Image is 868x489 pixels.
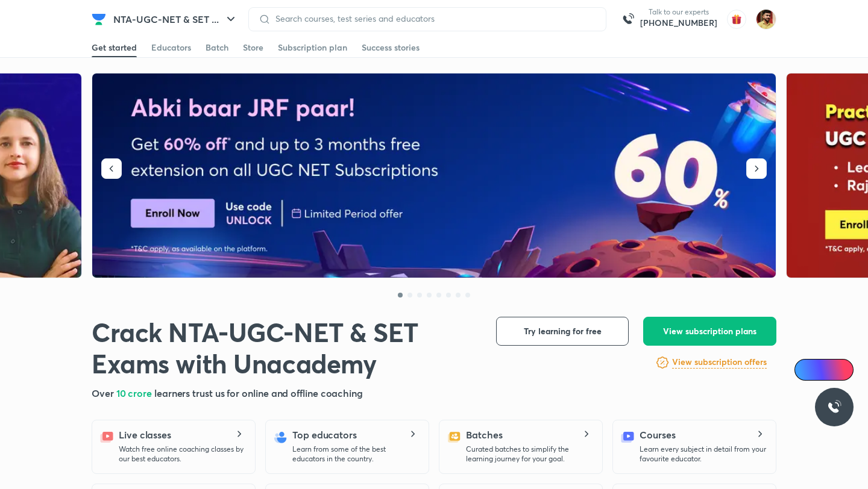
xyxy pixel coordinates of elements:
img: Icon [802,365,811,375]
h5: Batches [466,428,502,442]
h5: Live classes [119,428,171,442]
h1: Crack NTA-UGC-NET & SET Exams with Unacademy [92,317,477,379]
img: ttu [827,400,841,414]
p: Learn every subject in detail from your favourite educator. [640,444,766,464]
h6: View subscription offers [672,356,767,369]
a: Educators [151,38,191,57]
a: Success stories [362,38,420,57]
span: 10 crore [116,387,154,399]
h5: Top educators [292,428,357,442]
button: Try learning for free [496,317,629,346]
a: Get started [92,38,137,57]
button: NTA-UGC-NET & SET ... [106,7,245,31]
img: Abdul Razik [756,9,776,30]
div: Subscription plan [278,42,347,54]
button: View subscription plans [643,317,776,346]
a: Batch [206,38,228,57]
a: View subscription offers [672,355,767,370]
img: Company Logo [92,12,106,26]
p: Curated batches to simplify the learning journey for your goal. [466,444,593,464]
span: Over [92,387,116,399]
h5: Courses [640,428,675,442]
span: Ai Doubts [814,365,846,375]
div: Get started [92,42,137,54]
p: Watch free online coaching classes by our best educators. [119,444,245,464]
div: Success stories [362,42,420,54]
input: Search courses, test series and educators [271,14,596,23]
a: Store [243,38,263,57]
div: Batch [206,42,228,54]
a: [PHONE_NUMBER] [640,17,717,29]
img: call-us [616,7,640,31]
span: View subscription plans [663,325,756,337]
p: Learn from some of the best educators in the country. [292,444,419,464]
div: Store [243,42,263,54]
div: Educators [151,42,191,54]
img: avatar [727,10,746,29]
span: learners trust us for online and offline coaching [154,387,363,399]
a: Subscription plan [278,38,347,57]
p: Talk to our experts [640,7,717,17]
span: Try learning for free [524,325,602,337]
a: Ai Doubts [794,359,854,381]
